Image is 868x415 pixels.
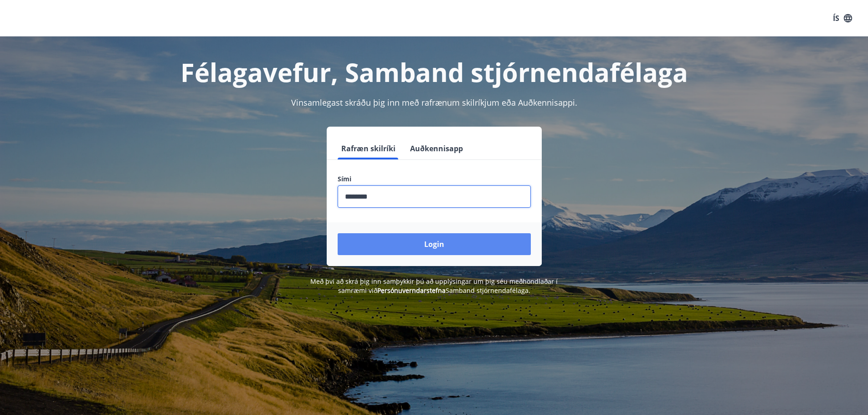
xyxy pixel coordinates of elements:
[117,55,751,89] h1: Félagavefur, Samband stjórnendafélaga
[291,97,577,108] span: Vinsamlegast skráðu þig inn með rafrænum skilríkjum eða Auðkennisappi.
[406,138,467,159] button: Auðkennisapp
[310,277,558,295] span: Með því að skrá þig inn samþykkir þú að upplýsingar um þig séu meðhöndlaðar í samræmi við Samband...
[828,10,857,26] button: ÍS
[338,233,531,255] button: Login
[338,138,399,159] button: Rafræn skilríki
[377,286,446,295] a: Persónuverndarstefna
[338,174,531,184] label: Sími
